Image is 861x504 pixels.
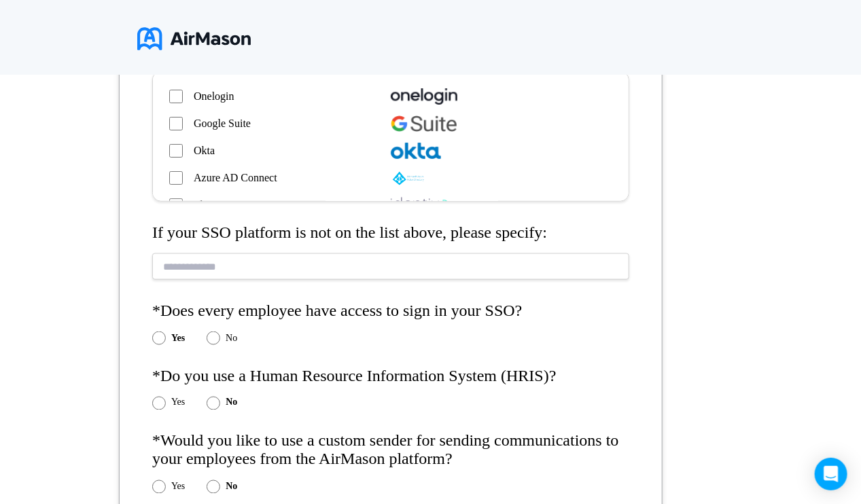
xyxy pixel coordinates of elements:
[391,115,457,132] img: GG_SSO
[226,397,237,408] label: No
[171,397,185,408] label: Yes
[194,172,277,184] span: Azure AD Connect
[815,458,847,490] div: Open Intercom Messenger
[169,171,183,185] input: Azure AD Connect
[152,223,629,242] h4: If your SSO platform is not on the list above, please specify:
[391,88,457,105] img: Onelogin
[169,90,183,103] input: Onelogin
[152,432,629,469] h4: *Would you like to use a custom sender for sending communications to your employees from the AirM...
[169,144,183,158] input: Okta
[226,333,237,344] label: No
[194,145,215,157] span: Okta
[152,302,629,321] h4: *Does every employee have access to sign in your SSO?
[391,197,449,213] img: Idaptive
[194,118,251,130] span: Google Suite
[152,367,629,386] h4: *Do you use a Human Resource Information System (HRIS)?
[137,22,251,56] img: logo
[169,198,183,212] input: Idaptive
[169,117,183,130] input: Google Suite
[194,90,234,103] span: Onelogin
[391,143,441,159] img: Okta
[171,482,185,492] label: Yes
[391,170,427,186] img: MS_ADFS
[171,333,185,344] label: Yes
[226,482,237,492] label: No
[194,199,229,211] span: Idaptive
